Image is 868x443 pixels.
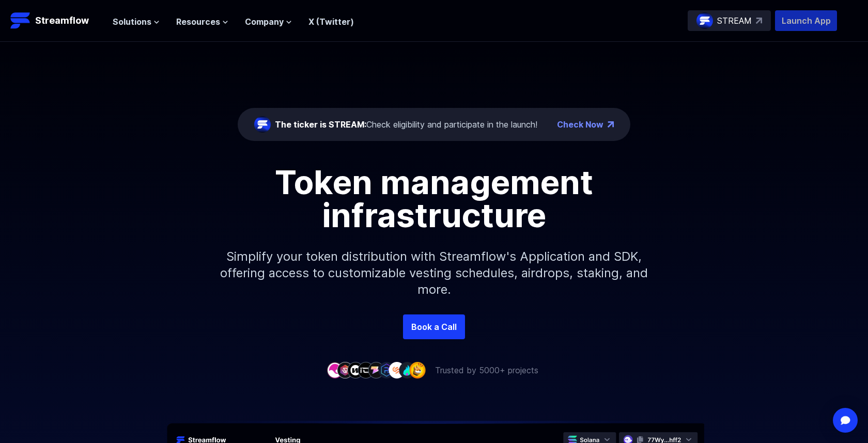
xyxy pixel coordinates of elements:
p: STREAM [717,14,752,27]
img: company-8 [399,362,415,378]
h1: Token management infrastructure [202,166,667,232]
img: company-7 [389,362,405,378]
a: Book a Call [403,314,465,339]
img: company-6 [378,362,395,378]
a: STREAM [688,10,771,31]
img: company-3 [347,362,364,378]
a: X (Twitter) [308,17,354,27]
button: Resources [176,15,228,28]
div: Check eligibility and participate in the launch! [275,118,537,131]
a: Streamflow [10,10,102,31]
img: company-4 [358,362,374,378]
div: Open Intercom Messenger [833,408,858,433]
span: Company [245,15,284,28]
img: streamflow-logo-circle.png [254,116,271,133]
a: Check Now [557,118,603,131]
button: Launch App [775,10,837,31]
button: Company [245,15,292,28]
img: top-right-arrow.svg [756,18,762,24]
img: Streamflow Logo [10,10,31,31]
span: Resources [176,15,220,28]
span: Solutions [113,15,151,28]
img: company-1 [327,362,343,378]
p: Streamflow [35,13,89,28]
img: streamflow-logo-circle.png [696,12,713,29]
img: company-2 [337,362,353,378]
span: The ticker is STREAM: [275,119,366,130]
p: Simplify your token distribution with Streamflow's Application and SDK, offering access to custom... [212,232,656,314]
img: company-9 [409,362,426,378]
img: top-right-arrow.png [608,121,614,128]
button: Solutions [113,15,160,28]
img: company-5 [368,362,384,378]
p: Trusted by 5000+ projects [435,364,538,376]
